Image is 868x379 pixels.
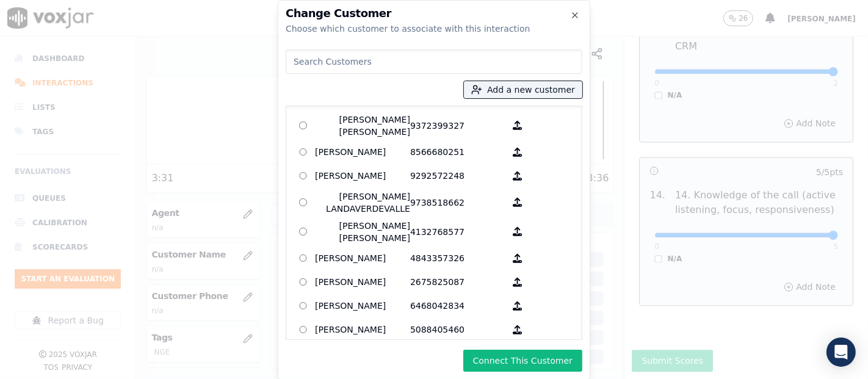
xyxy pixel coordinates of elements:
input: [PERSON_NAME] LANDAVERDEVALLE 9738518662 [299,198,307,206]
button: [PERSON_NAME] 9292572248 [505,167,529,186]
p: [PERSON_NAME] [315,273,410,292]
button: Connect This Customer [463,350,582,372]
input: [PERSON_NAME] [PERSON_NAME] 9372399327 [299,121,307,129]
input: [PERSON_NAME] 8566680251 [299,148,307,156]
div: Choose which customer to associate with this interaction [286,23,582,35]
p: 9292572248 [410,167,505,186]
p: 9738518662 [410,190,505,215]
button: [PERSON_NAME] 2675825087 [505,273,529,292]
p: [PERSON_NAME] [315,143,410,162]
button: [PERSON_NAME] LANDAVERDEVALLE 9738518662 [505,190,529,215]
p: [PERSON_NAME] LANDAVERDEVALLE [315,190,410,215]
button: [PERSON_NAME] [PERSON_NAME] 9372399327 [505,114,529,138]
p: [PERSON_NAME] [315,297,410,316]
button: [PERSON_NAME] [PERSON_NAME] 4132768577 [505,220,529,244]
p: [PERSON_NAME] [PERSON_NAME] [315,114,410,138]
input: [PERSON_NAME] 9292572248 [299,172,307,180]
p: 2675825087 [410,273,505,292]
p: 4843357326 [410,249,505,268]
p: 5088405460 [410,320,505,339]
div: Open Intercom Messenger [826,337,856,367]
input: [PERSON_NAME] [PERSON_NAME] 4132768577 [299,228,307,236]
p: [PERSON_NAME] [PERSON_NAME] [315,220,410,244]
input: [PERSON_NAME] 5088405460 [299,326,307,334]
p: 8566680251 [410,143,505,162]
input: Search Customers [286,49,582,74]
p: 6468042834 [410,297,505,316]
button: [PERSON_NAME] 8566680251 [505,143,529,162]
p: 4132768577 [410,220,505,244]
button: Add a new customer [464,81,582,98]
p: [PERSON_NAME] [315,320,410,339]
input: [PERSON_NAME] 6468042834 [299,302,307,310]
p: [PERSON_NAME] [315,249,410,268]
h2: Change Customer [286,8,582,19]
p: [PERSON_NAME] [315,167,410,186]
button: [PERSON_NAME] 4843357326 [505,249,529,268]
input: [PERSON_NAME] 2675825087 [299,278,307,286]
input: [PERSON_NAME] 4843357326 [299,254,307,262]
p: 9372399327 [410,114,505,138]
button: [PERSON_NAME] 6468042834 [505,297,529,316]
button: [PERSON_NAME] 5088405460 [505,320,529,339]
